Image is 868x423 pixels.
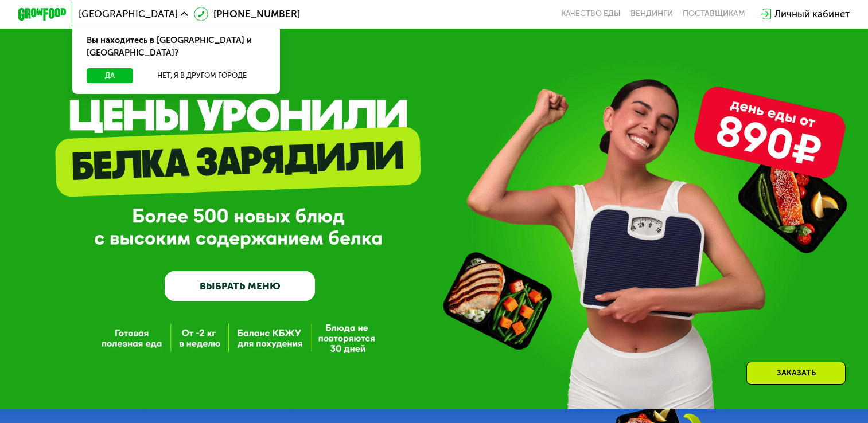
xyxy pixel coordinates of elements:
[746,362,846,385] div: Заказать
[561,9,621,19] a: Качество еды
[683,9,745,19] div: поставщикам
[138,68,266,83] button: Нет, я в другом городе
[630,9,673,19] a: Вендинги
[774,7,850,21] div: Личный кабинет
[165,271,315,301] a: ВЫБРАТЬ МЕНЮ
[72,25,279,69] div: Вы находитесь в [GEOGRAPHIC_DATA] и [GEOGRAPHIC_DATA]?
[79,9,178,19] span: [GEOGRAPHIC_DATA]
[194,7,300,21] a: [PHONE_NUMBER]
[87,68,133,83] button: Да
